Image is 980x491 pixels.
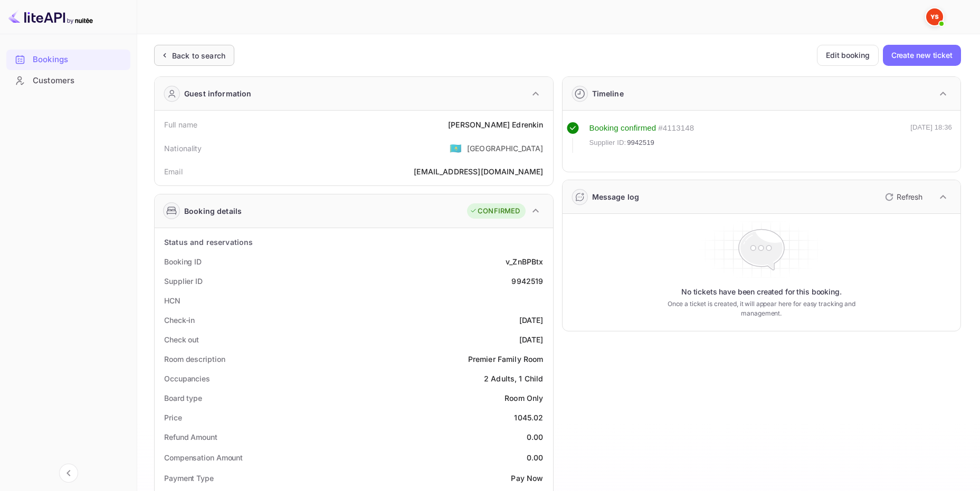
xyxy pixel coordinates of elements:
div: Timeline [592,88,624,99]
div: Board type [164,392,202,404]
span: 9942519 [627,138,654,148]
div: # 4113148 [658,122,694,134]
img: LiteAPI logo [8,8,93,25]
div: Compensation Amount [164,452,243,463]
div: [DATE] [519,334,544,345]
button: Create new ticket [883,45,961,66]
button: Collapse navigation [59,464,78,483]
div: Bookings [6,50,130,70]
p: Once a ticket is created, it will appear here for easy tracking and management. [654,299,869,318]
div: Booking confirmed [589,122,656,134]
div: Nationality [164,143,202,154]
div: Payment Type [164,473,214,484]
div: 0.00 [527,452,544,463]
div: Status and reservations [164,237,253,248]
a: Customers [6,71,130,90]
div: Pay Now [511,473,543,484]
div: Customers [33,75,125,87]
div: Refund Amount [164,431,217,443]
p: No tickets have been created for this booking. [681,287,842,297]
div: Premier Family Room [468,353,544,365]
div: Room description [164,353,225,365]
div: 9942519 [511,276,543,287]
div: Email [164,166,183,177]
img: Yandex Support [926,8,943,25]
div: [DATE] 18:36 [910,122,952,153]
div: Back to search [172,50,225,61]
div: [PERSON_NAME] Edrenkin [448,119,543,130]
div: Full name [164,119,197,130]
div: 2 Adults, 1 Child [484,373,544,384]
div: Room Only [505,392,543,404]
a: Bookings [6,50,130,69]
button: Edit booking [817,45,879,66]
div: Message log [592,191,640,202]
div: CONFIRMED [470,206,520,217]
div: [DATE] [519,315,544,326]
div: v_ZnBPBtx [506,256,543,267]
div: HCN [164,295,180,306]
div: Check-in [164,315,195,326]
div: Customers [6,71,130,91]
span: United States [450,139,462,158]
div: Occupancies [164,373,210,384]
span: Supplier ID: [589,138,626,148]
div: [EMAIL_ADDRESS][DOMAIN_NAME] [414,166,543,177]
div: Booking details [184,205,242,217]
button: Refresh [879,189,927,205]
div: [GEOGRAPHIC_DATA] [467,143,544,154]
div: Check out [164,334,199,345]
div: Booking ID [164,256,202,267]
div: 0.00 [527,431,544,443]
p: Refresh [897,191,922,202]
div: Guest information [184,88,252,99]
div: Price [164,412,182,423]
div: Bookings [33,54,125,66]
div: Supplier ID [164,276,203,287]
div: 1045.02 [514,412,543,423]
